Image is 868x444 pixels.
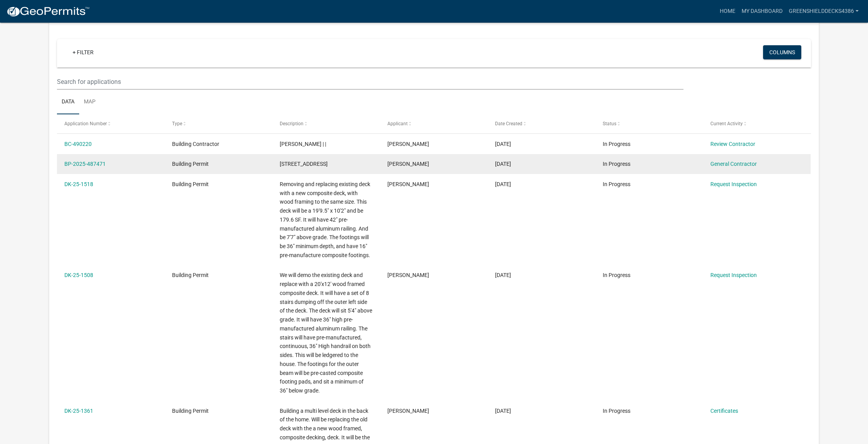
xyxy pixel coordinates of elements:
[738,4,786,19] a: My Dashboard
[64,141,92,147] a: BC-490220
[64,408,93,414] a: DK-25-1361
[710,161,757,167] a: General Contractor
[703,114,811,133] datatable-header-cell: Current Activity
[710,121,743,126] span: Current Activity
[717,4,738,19] a: Home
[280,272,372,394] span: We will demo the existing deck and replace with a 20'x12' wood framed composite deck. It will hav...
[710,141,755,147] a: Review Contractor
[64,272,93,278] a: DK-25-1508
[64,121,107,126] span: Application Number
[79,90,100,115] a: Map
[172,272,209,278] span: Building Permit
[165,114,272,133] datatable-header-cell: Type
[710,408,738,414] a: Certificates
[172,121,182,126] span: Type
[272,114,380,133] datatable-header-cell: Description
[280,161,328,167] span: 2681 Clarendon CtValparaiso
[495,121,522,126] span: Date Created
[387,181,429,187] span: ADAM ROUGHT
[280,121,304,126] span: Description
[603,141,630,147] span: In Progress
[387,121,408,126] span: Applicant
[786,4,862,19] a: GreenShieldDecks4386
[603,408,630,414] span: In Progress
[603,272,630,278] span: In Progress
[495,408,511,414] span: 07/25/2025
[280,181,370,258] span: Removing and replacing existing deck with a new composite deck, with wood framing to the same siz...
[57,90,79,115] a: Data
[172,408,209,414] span: Building Permit
[387,408,429,414] span: ADAM ROUGHT
[57,114,165,133] datatable-header-cell: Application Number
[495,272,511,278] span: 08/13/2025
[380,114,488,133] datatable-header-cell: Applicant
[387,161,429,167] span: ADAM ROUGHT
[495,181,511,187] span: 08/14/2025
[64,161,106,167] a: BP-2025-487471
[488,114,595,133] datatable-header-cell: Date Created
[495,141,511,147] span: 10/09/2025
[57,74,683,90] input: Search for applications
[387,272,429,278] span: ADAM ROUGHT
[603,121,616,126] span: Status
[172,141,219,147] span: Building Contractor
[172,181,209,187] span: Building Permit
[763,45,801,59] button: Columns
[280,141,326,147] span: ADAM ROUGHT | |
[172,161,209,167] span: Building Permit
[66,45,100,59] a: + Filter
[64,181,93,187] a: DK-25-1518
[603,181,630,187] span: In Progress
[710,181,757,187] a: Request Inspection
[387,141,429,147] span: ADAM ROUGHT
[495,161,511,167] span: 10/03/2025
[595,114,703,133] datatable-header-cell: Status
[603,161,630,167] span: In Progress
[710,272,757,278] a: Request Inspection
